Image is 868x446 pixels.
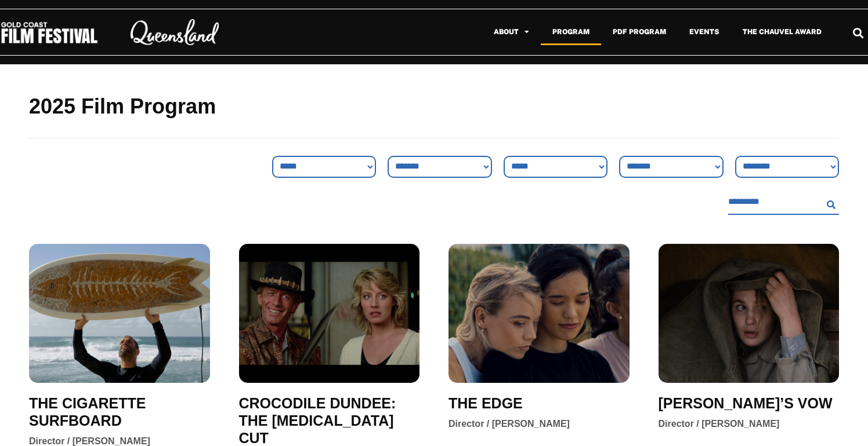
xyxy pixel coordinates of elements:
[29,93,839,120] h2: 2025 Film Program
[246,19,833,45] nav: Menu
[678,19,731,45] a: Events
[388,156,491,178] select: Sort filter
[541,19,601,45] a: Program
[728,189,822,215] input: Search Filter
[272,156,376,178] select: Genre Filter
[735,156,839,178] select: Language
[504,156,607,178] select: Venue Filter
[849,23,868,42] div: Search
[731,19,833,45] a: The Chauvel Award
[601,19,678,45] a: PDF Program
[482,19,541,45] a: About
[449,418,570,430] div: Director / [PERSON_NAME]
[619,156,723,178] select: Country Filter
[449,394,523,412] a: THE EDGE
[659,394,833,412] a: [PERSON_NAME]’S VOW
[659,418,780,430] div: Director / [PERSON_NAME]
[29,394,210,429] a: THE CIGARETTE SURFBOARD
